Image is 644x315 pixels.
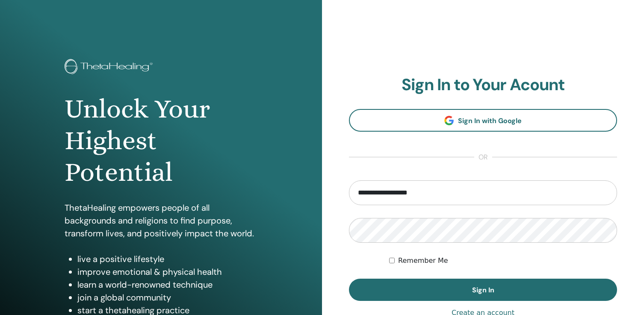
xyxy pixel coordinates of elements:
[472,286,494,294] span: Sign In
[458,116,522,125] span: Sign In with Google
[398,256,448,266] label: Remember Me
[65,93,258,188] h1: Unlock Your Highest Potential
[389,256,617,266] div: Keep me authenticated indefinitely or until I manually logout
[77,291,258,304] li: join a global community
[65,201,258,240] p: ThetaHealing empowers people of all backgrounds and religions to find purpose, transform lives, a...
[77,253,258,265] li: live a positive lifestyle
[349,279,617,301] button: Sign In
[474,152,492,162] span: or
[349,75,617,95] h2: Sign In to Your Acount
[77,265,258,278] li: improve emotional & physical health
[77,278,258,291] li: learn a world-renowned technique
[349,109,617,132] a: Sign In with Google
